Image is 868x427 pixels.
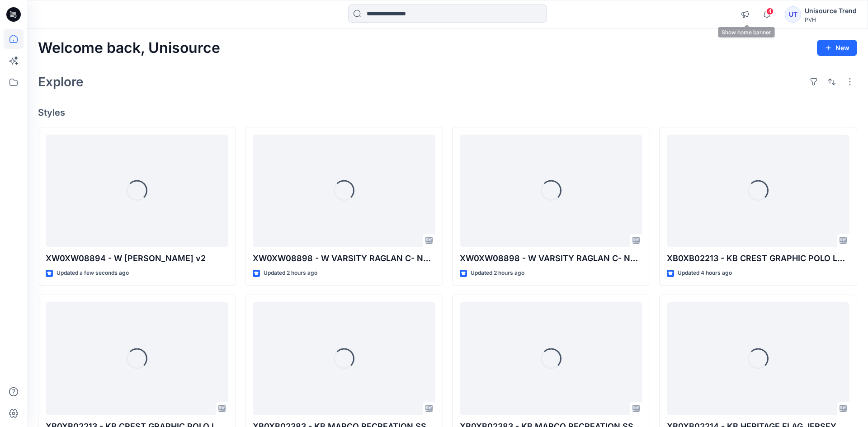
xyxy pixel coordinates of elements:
div: UT [785,6,801,23]
h4: Styles [38,107,857,118]
h2: Explore [38,75,84,89]
div: PVH [805,16,857,23]
p: Updated 4 hours ago [678,268,732,278]
p: XW0XW08898 - W VARSITY RAGLAN C- NK SS TEE_fit [253,252,435,265]
h2: Welcome back, Unisource [38,40,220,56]
p: Updated 2 hours ago [471,268,524,278]
p: Updated 2 hours ago [264,268,317,278]
div: Unisource Trend [805,5,857,16]
span: 4 [766,8,774,15]
p: Updated a few seconds ago [57,268,129,278]
p: XW0XW08898 - W VARSITY RAGLAN C- NK SS TEE_fit [460,252,642,265]
p: XB0XB02213 - KB CREST GRAPHIC POLO LS_proto [667,252,849,265]
button: New [817,40,857,56]
p: XW0XW08894 - W [PERSON_NAME] v2 [46,252,228,265]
